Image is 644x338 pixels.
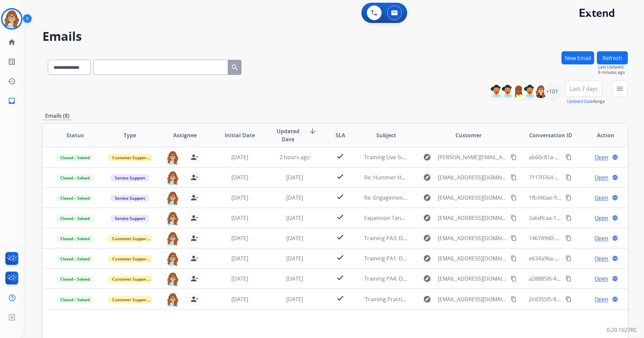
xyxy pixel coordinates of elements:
mat-icon: person_remove [190,234,198,242]
mat-icon: content_copy [511,276,517,282]
mat-icon: inbox [8,97,16,105]
span: [DATE] [231,234,248,242]
span: Service Support [111,215,149,222]
button: Refresh [597,51,628,64]
th: Action [573,123,628,147]
span: [EMAIL_ADDRESS][DOMAIN_NAME] [438,214,507,222]
mat-icon: content_copy [566,215,572,221]
span: Training PA1: Do Not Assign ([PERSON_NAME]) [364,255,481,262]
button: Last 7 days [566,81,602,97]
mat-icon: language [612,235,618,241]
p: Emails (8) [42,112,72,120]
span: Open [594,153,608,161]
span: Expansion Tank Claim: Denied [364,214,440,222]
span: Closed – Solved [56,154,94,161]
span: [DATE] [286,255,303,262]
mat-icon: language [612,154,618,160]
mat-icon: check [336,213,344,221]
span: 2a6dfcaa-1494-4353-b27a-12ebf0801aa6 [529,214,631,222]
span: [DATE] [286,295,303,303]
span: SLA [335,131,345,139]
mat-icon: check [336,294,344,302]
span: [DATE] [286,214,303,222]
mat-icon: content_copy [511,255,517,261]
span: [DATE] [231,275,248,282]
span: a28885f6-4452-4550-bdf5-34d5506ce122 [529,275,631,282]
span: Customer Support [108,296,152,303]
span: [EMAIL_ADDRESS][DOMAIN_NAME] [438,173,507,181]
img: agent-avatar [166,231,180,246]
mat-icon: home [8,38,16,46]
img: agent-avatar [166,211,180,225]
mat-icon: person_remove [190,275,198,283]
img: agent-avatar [166,272,180,286]
span: Service Support [111,174,149,181]
mat-icon: content_copy [566,235,572,241]
span: [EMAIL_ADDRESS][DOMAIN_NAME] [438,275,507,283]
span: Assignee [173,131,197,139]
span: Initial Date [225,131,255,139]
span: Open [594,295,608,303]
span: 146749d0-8349-4101-b238-0cf9df6e6280 [529,234,631,242]
span: Updated Date [273,127,303,143]
mat-icon: check [336,253,344,261]
mat-icon: language [612,174,618,180]
span: [DATE] [231,194,248,201]
span: Customer [455,131,482,139]
mat-icon: language [612,255,618,261]
span: [DATE] [231,174,248,181]
mat-icon: content_copy [566,154,572,160]
span: ab60c81a-8d63-4946-b223-1fd6a6643377 [529,153,632,161]
mat-icon: language [612,276,618,282]
div: +101 [544,83,560,100]
span: [DATE] [286,275,303,282]
span: Subject [376,131,396,139]
span: Last Updated: [598,64,628,70]
span: Last 7 days [570,87,598,90]
mat-icon: person_remove [190,214,198,222]
span: Open [594,214,608,222]
img: agent-avatar [166,191,180,205]
mat-icon: content_copy [566,276,572,282]
span: Conversation ID [529,131,572,139]
img: avatar [2,9,21,28]
mat-icon: check [336,172,344,180]
button: New Email [561,51,594,64]
span: Training PA3: Do Not Assign ([PERSON_NAME]) [364,234,481,242]
mat-icon: menu [616,85,624,93]
span: Open [594,275,608,283]
mat-icon: check [336,274,344,282]
mat-icon: person_remove [190,254,198,262]
span: 2 hours ago [280,153,310,161]
span: Re: Engagement Ring Claim: additional information needed [364,194,514,201]
mat-icon: content_copy [511,174,517,180]
mat-icon: explore [423,234,431,242]
span: 8 minutes ago [598,70,628,75]
mat-icon: content_copy [511,296,517,302]
span: [DATE] [286,174,303,181]
span: Customer Support [108,154,152,161]
span: [DATE] [231,255,248,262]
span: [PERSON_NAME][EMAIL_ADDRESS][PERSON_NAME][DOMAIN_NAME] [438,153,507,161]
mat-icon: language [612,195,618,201]
mat-icon: check [336,233,344,241]
span: Customer Support [108,235,152,242]
span: 71170764-ea0d-49a7-b6f0-9bbe4a187b63 [529,174,633,181]
span: Closed – Solved [56,296,94,303]
mat-icon: content_copy [566,296,572,302]
mat-icon: language [612,296,618,302]
mat-icon: explore [423,173,431,181]
span: Closed – Solved [56,174,94,181]
mat-icon: content_copy [511,154,517,160]
mat-icon: explore [423,275,431,283]
mat-icon: explore [423,153,431,161]
mat-icon: explore [423,214,431,222]
span: [DATE] [231,214,248,222]
span: Range [567,98,605,104]
span: Re: Hummer H3 Radiator Claim: Information Needed [364,174,497,181]
mat-icon: explore [423,194,431,202]
h2: Emails [42,30,628,43]
span: Training PA4: Do Not Assign ([PERSON_NAME]) [364,275,481,282]
mat-icon: search [231,63,239,72]
button: Updated Date [567,99,593,104]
